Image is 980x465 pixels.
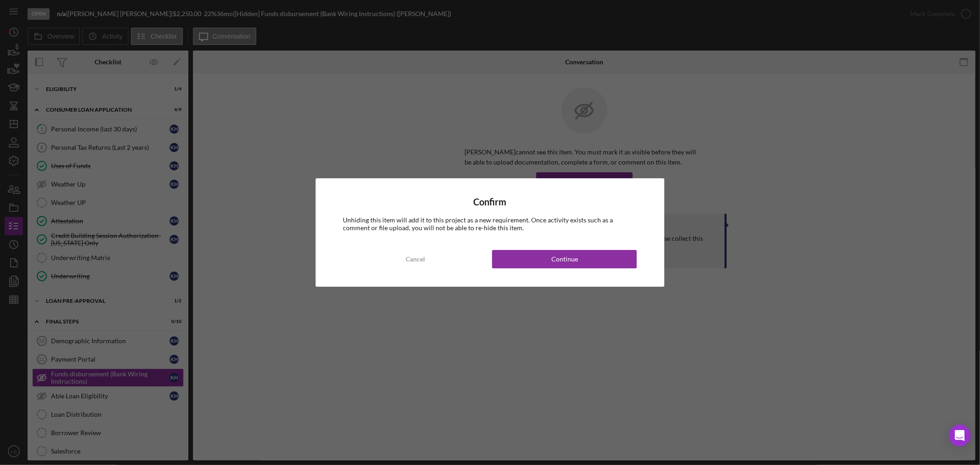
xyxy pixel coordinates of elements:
div: Continue [551,250,578,268]
div: Open Intercom Messenger [949,425,971,447]
h4: Confirm [343,197,637,207]
div: Unhiding this item will add it to this project as a new requirement. Once activity exists such as... [343,216,637,231]
button: Continue [492,250,637,268]
div: Cancel [406,250,425,268]
button: Cancel [343,250,488,268]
